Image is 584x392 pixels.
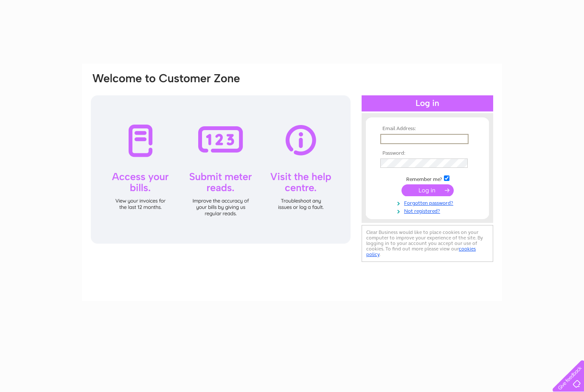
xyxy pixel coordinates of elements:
[401,184,454,196] input: Submit
[378,126,477,132] th: Email Address:
[380,198,477,206] a: Forgotten password?
[362,225,493,262] div: Clear Business would like to place cookies on your computer to improve your experience of the sit...
[380,206,477,214] a: Not registered?
[378,174,477,183] td: Remember me?
[366,246,476,257] a: cookies policy
[378,150,477,156] th: Password:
